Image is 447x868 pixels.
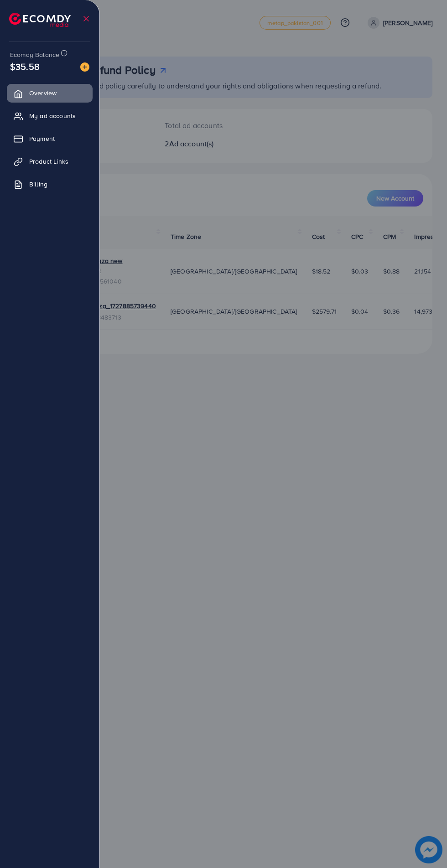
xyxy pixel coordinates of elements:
[29,88,57,98] span: Overview
[29,157,68,166] span: Product Links
[80,62,89,72] img: image
[9,13,71,27] img: logo
[10,50,59,59] span: Ecomdy Balance
[29,180,47,189] span: Billing
[10,60,40,73] span: $35.58
[7,152,93,170] a: Product Links
[29,111,76,120] span: My ad accounts
[7,107,93,125] a: My ad accounts
[7,129,93,148] a: Payment
[29,134,55,143] span: Payment
[7,84,93,102] a: Overview
[7,175,93,193] a: Billing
